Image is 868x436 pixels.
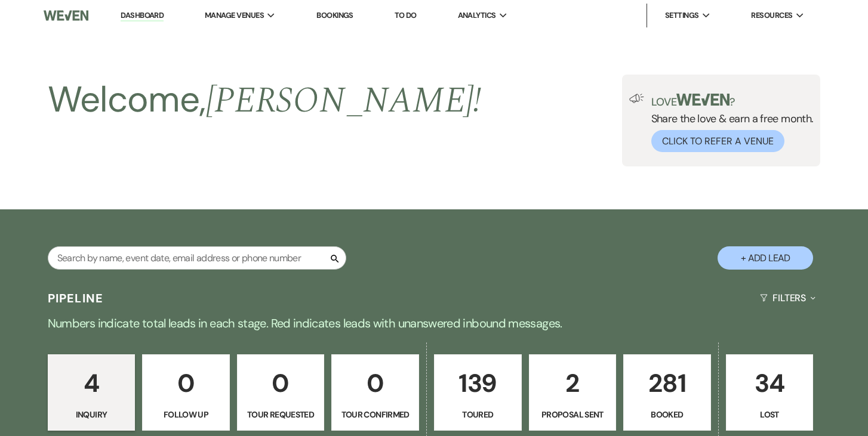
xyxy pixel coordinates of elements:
[623,354,711,431] a: 281Booked
[48,75,482,126] h2: Welcome,
[651,94,814,107] p: Love ?
[56,408,128,421] p: Inquiry
[629,94,644,103] img: loud-speaker-illustration.svg
[537,408,609,421] p: Proposal Sent
[734,363,806,403] p: 34
[331,354,419,431] a: 0Tour Confirmed
[245,408,317,421] p: Tour Requested
[751,10,792,21] span: Resources
[245,363,317,403] p: 0
[4,314,864,333] p: Numbers indicate total leads in each stage. Red indicates leads with unanswered inbound messages.
[48,246,346,270] input: Search by name, event date, email address or phone number
[206,73,482,128] span: [PERSON_NAME] !
[150,408,222,421] p: Follow Up
[631,363,703,403] p: 281
[434,354,522,431] a: 139Toured
[442,408,514,421] p: Toured
[44,3,88,28] img: Weven Logo
[237,354,325,431] a: 0Tour Requested
[205,10,264,21] span: Manage Venues
[48,354,136,431] a: 4Inquiry
[644,94,814,152] div: Share the love & earn a free month.
[121,10,164,21] a: Dashboard
[142,354,230,431] a: 0Follow Up
[529,354,617,431] a: 2Proposal Sent
[718,246,813,270] button: + Add Lead
[442,363,514,403] p: 139
[48,290,104,307] h3: Pipeline
[458,10,496,21] span: Analytics
[631,408,703,421] p: Booked
[734,408,806,421] p: Lost
[395,10,417,20] a: To Do
[676,94,730,106] img: weven-logo-green.svg
[339,363,411,403] p: 0
[755,282,820,314] button: Filters
[665,10,699,21] span: Settings
[150,363,222,403] p: 0
[56,363,128,403] p: 4
[339,408,411,421] p: Tour Confirmed
[726,354,814,431] a: 34Lost
[651,130,784,152] button: Click to Refer a Venue
[316,10,353,20] a: Bookings
[537,363,609,403] p: 2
